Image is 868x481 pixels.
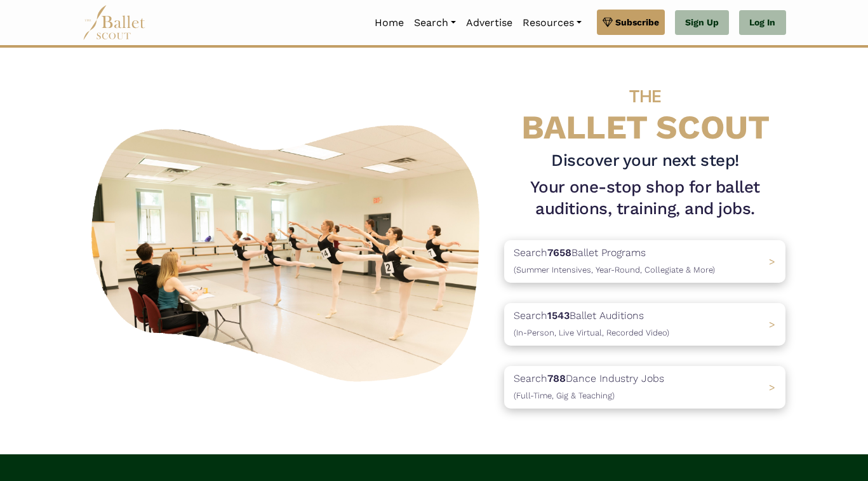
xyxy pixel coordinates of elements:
a: Search7658Ballet Programs(Summer Intensives, Year-Round, Collegiate & More)> [504,240,785,283]
a: Resources [517,10,587,36]
a: Search [409,10,461,36]
a: Search788Dance Industry Jobs(Full-Time, Gig & Teaching) > [504,366,785,409]
span: (Summer Intensives, Year-Round, Collegiate & More) [514,265,715,274]
a: Advertise [461,10,517,36]
img: gem.svg [603,15,613,29]
h3: Discover your next step! [504,150,785,172]
span: > [769,318,775,330]
a: Sign Up [675,10,729,36]
a: Search1543Ballet Auditions(In-Person, Live Virtual, Recorded Video) > [504,303,785,346]
span: Subscribe [615,15,659,29]
b: 1543 [547,309,570,322]
img: A group of ballerinas talking to each other in a ballet studio [83,113,495,388]
span: > [769,381,775,393]
span: > [769,255,775,268]
a: Log In [739,10,785,36]
b: 7658 [547,247,571,259]
span: (Full-Time, Gig & Teaching) [514,391,615,400]
a: Subscribe [597,10,665,35]
span: THE [629,86,661,107]
p: Search Ballet Programs [514,245,715,277]
p: Search Dance Industry Jobs [514,370,664,403]
h4: BALLET SCOUT [504,73,785,145]
p: Search Ballet Auditions [514,308,669,340]
a: Home [370,10,409,36]
b: 788 [547,372,566,384]
span: (In-Person, Live Virtual, Recorded Video) [514,328,669,337]
h1: Your one-stop shop for ballet auditions, training, and jobs. [504,177,785,220]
